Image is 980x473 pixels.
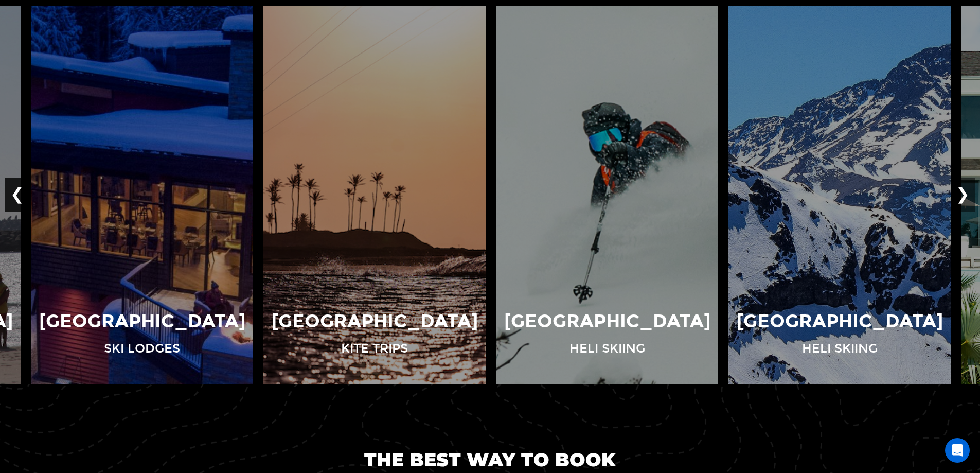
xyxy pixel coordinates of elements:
p: [GEOGRAPHIC_DATA] [39,308,245,335]
div: Open Intercom Messenger [945,438,970,463]
p: Heli Skiing [569,340,645,357]
p: Heli Skiing [802,340,878,357]
button: ❯ [951,178,975,212]
p: Kite Trips [341,340,408,357]
button: ❮ [5,178,29,212]
p: [GEOGRAPHIC_DATA] [504,308,710,335]
p: [GEOGRAPHIC_DATA] [272,308,478,335]
p: Ski Lodges [104,340,180,357]
p: [GEOGRAPHIC_DATA] [737,308,943,335]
